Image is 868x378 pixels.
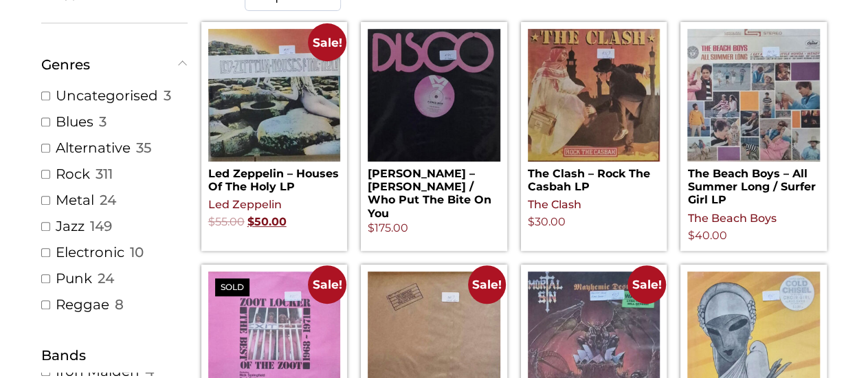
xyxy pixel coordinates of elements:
a: Uncategorised [56,87,158,104]
a: Rock [56,165,90,183]
bdi: 55.00 [208,215,245,228]
h2: [PERSON_NAME] – [PERSON_NAME] / Who Put The Bite On You [368,162,500,220]
a: Sale! Led Zeppelin – Houses Of The Holy LP [208,29,341,193]
span: $ [208,215,215,228]
img: The Clash – Rock The Casbah LP [528,29,660,162]
bdi: 30.00 [528,215,566,228]
a: [PERSON_NAME] – [PERSON_NAME] / Who Put The Bite On You $175.00 [368,29,500,236]
span: 5 [117,322,124,339]
span: 35 [136,140,151,156]
a: The Beach Boys [687,212,776,225]
bdi: 40.00 [687,229,726,242]
img: The Beach Boys – All Summer Long / Surfer Girl LP [687,29,820,162]
a: Led Zeppelin [208,198,282,211]
bdi: 175.00 [368,221,408,234]
span: $ [247,215,254,228]
button: Genres [41,58,188,71]
a: Blues [56,113,93,131]
h2: Led Zeppelin – Houses Of The Holy LP [208,162,341,193]
a: The Beach Boys – All Summer Long / Surfer Girl LP [687,29,820,206]
a: The Clash [528,198,581,211]
h2: The Beach Boys – All Summer Long / Surfer Girl LP [687,162,820,207]
span: 24 [98,270,114,287]
span: Sale! [308,265,346,303]
a: Alternative [56,139,131,157]
span: Sale! [468,265,506,303]
span: Sale! [627,265,665,303]
a: Electronic [56,243,124,261]
div: Bands [41,345,188,366]
span: 149 [90,218,112,234]
a: Jazz [56,217,85,235]
span: $ [528,215,535,228]
img: Ralph White – Fancy Dan / Who Put The Bite On You [368,29,500,162]
img: Led Zeppelin – Houses Of The Holy LP [208,29,341,162]
a: The Clash – Rock The Casbah LP [528,29,660,193]
span: 3 [99,113,107,130]
span: 3 [164,87,171,104]
span: Genres [41,58,181,71]
bdi: 50.00 [247,215,287,228]
span: 8 [115,296,124,313]
span: Sold [215,278,249,296]
a: Reggae [56,296,109,313]
a: Country [56,322,111,340]
span: 311 [96,166,113,182]
a: Punk [56,269,92,287]
span: 10 [130,244,144,260]
span: 24 [100,192,116,208]
span: $ [687,229,694,242]
span: $ [368,221,375,234]
h2: The Clash – Rock The Casbah LP [528,162,660,193]
span: Sale! [308,23,346,61]
a: Metal [56,191,94,209]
